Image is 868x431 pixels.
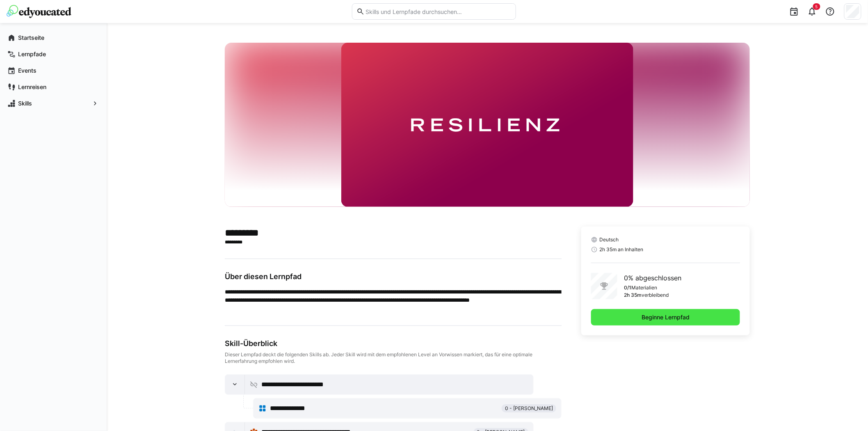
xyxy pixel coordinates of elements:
[599,246,643,253] span: 2h 35m an Inhalten
[631,284,657,291] p: Materialien
[599,236,619,243] span: Deutsch
[624,292,642,298] p: 2h 35m
[815,4,818,9] span: 5
[505,405,553,412] span: 0 - [PERSON_NAME]
[225,272,562,281] h3: Über diesen Lernpfad
[624,273,681,283] p: 0% abgeschlossen
[640,313,691,321] span: Beginne Lernpfad
[642,292,669,298] p: verbleibend
[624,284,631,291] p: 0/1
[591,309,740,326] button: Beginne Lernpfad
[225,351,562,365] div: Dieser Lernpfad deckt die folgenden Skills ab. Jeder Skill wird mit dem empfohlenen Level an Vorw...
[365,8,512,15] input: Skills und Lernpfade durchsuchen…
[225,339,562,348] div: Skill-Überblick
